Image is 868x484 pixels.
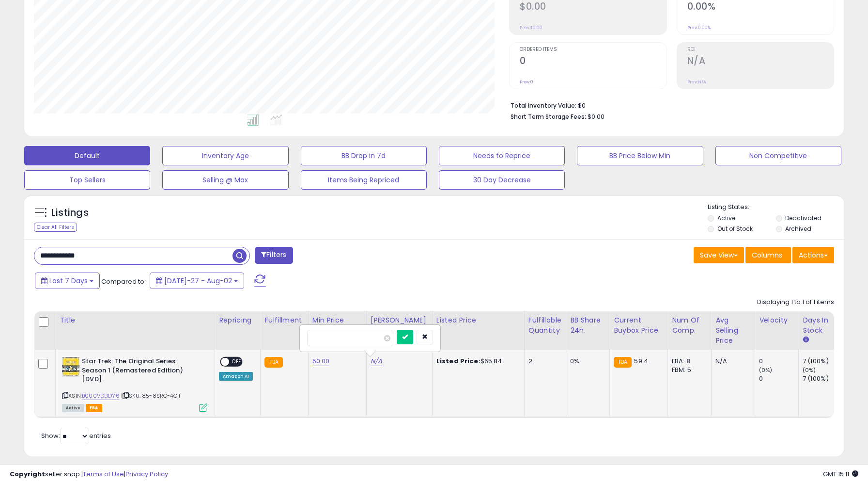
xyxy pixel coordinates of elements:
[150,273,244,289] button: [DATE]-27 - Aug-02
[803,374,842,383] div: 7 (100%)
[687,79,706,85] small: Prev: N/A
[672,366,704,374] div: FBM: 5
[49,276,88,286] span: Last 7 Days
[439,170,565,190] button: 30 Day Decrease
[520,25,542,31] small: Prev: $0.00
[708,203,844,212] p: Listing States:
[715,315,751,346] div: Avg Selling Price
[588,112,604,121] span: $0.00
[125,469,168,479] a: Privacy Policy
[757,298,834,307] div: Displaying 1 to 1 of 1 items
[82,357,200,387] b: Star Trek: The Original Series: Season 1 (Remastered Edition) [DVD]
[745,247,791,263] button: Columns
[10,469,45,479] strong: Copyright
[752,250,782,260] span: Columns
[24,146,150,165] button: Default
[62,357,207,411] div: ASIN:
[86,404,102,412] span: FBA
[520,79,533,85] small: Prev: 0
[614,357,632,368] small: FBA
[371,356,382,366] a: N/A
[687,25,711,31] small: Prev: 0.00%
[511,99,827,111] li: $0
[694,247,744,263] button: Save View
[520,1,666,14] h2: $0.00
[511,101,576,110] b: Total Inventory Value:
[164,276,232,286] span: [DATE]-27 - Aug-02
[803,357,842,366] div: 7 (100%)
[570,315,605,336] div: BB Share 24h.
[51,206,89,220] h5: Listings
[35,273,100,289] button: Last 7 Days
[785,214,821,222] label: Deactivated
[83,469,124,479] a: Terms of Use
[803,366,816,374] small: (0%)
[614,315,664,336] div: Current Buybox Price
[715,146,841,165] button: Non Competitive
[312,315,362,325] div: Min Price
[803,336,808,344] small: Days In Stock.
[62,404,84,412] span: All listings currently available for purchase on Amazon
[34,223,77,232] div: Clear All Filters
[634,356,648,366] span: 59.4
[672,315,707,336] div: Num of Comp.
[264,315,304,325] div: Fulfillment
[717,225,753,233] label: Out of Stock
[162,170,288,190] button: Selling @ Max
[759,357,798,366] div: 0
[577,146,703,165] button: BB Price Below Min
[715,357,747,366] div: N/A
[687,47,834,52] span: ROI
[10,470,168,479] div: seller snap | |
[436,315,520,325] div: Listed Price
[41,431,111,440] span: Show: entries
[570,357,602,366] div: 0%
[528,315,562,336] div: Fulfillable Quantity
[687,1,834,14] h2: 0.00%
[301,170,427,190] button: Items Being Repriced
[312,356,330,366] a: 50.00
[803,315,838,336] div: Days In Stock
[60,315,211,325] div: Title
[759,315,794,325] div: Velocity
[219,372,253,381] div: Amazon AI
[785,225,811,233] label: Archived
[101,277,146,286] span: Compared to:
[520,47,666,52] span: Ordered Items
[717,214,735,222] label: Active
[436,357,517,366] div: $65.84
[759,374,798,383] div: 0
[255,247,293,264] button: Filters
[62,357,79,376] img: 51WRREnHaDL._SL40_.jpg
[162,146,288,165] button: Inventory Age
[219,315,256,325] div: Repricing
[792,247,834,263] button: Actions
[672,357,704,366] div: FBA: 8
[24,170,150,190] button: Top Sellers
[823,469,858,479] span: 2025-08-10 15:11 GMT
[371,315,428,325] div: [PERSON_NAME]
[439,146,565,165] button: Needs to Reprice
[82,392,120,400] a: B000VDDDY6
[264,357,282,368] small: FBA
[436,356,480,366] b: Listed Price:
[511,113,586,121] b: Short Term Storage Fees:
[301,146,427,165] button: BB Drop in 7d
[520,55,666,68] h2: 0
[121,392,180,400] span: | SKU: 85-8SRC-4Q11
[759,366,773,374] small: (0%)
[528,357,558,366] div: 2
[229,358,245,366] span: OFF
[687,55,834,68] h2: N/A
